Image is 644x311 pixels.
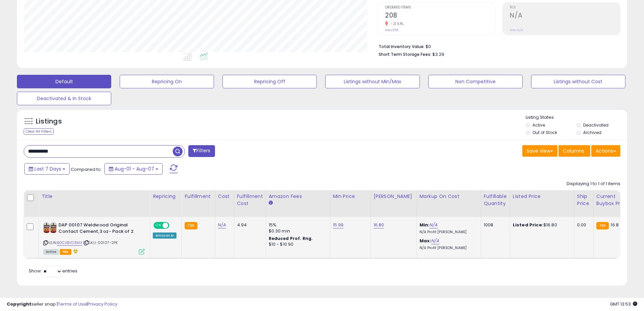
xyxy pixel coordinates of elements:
[333,222,344,228] a: 15.99
[58,301,87,307] a: Terms of Use
[269,236,313,241] b: Reduced Prof. Rng.
[43,249,59,255] span: All listings currently available for purchase on Amazon
[484,193,507,207] div: Fulfillable Quantity
[558,145,590,157] button: Columns
[333,193,368,200] div: Min Price
[532,122,545,128] label: Active
[7,301,31,307] strong: Copyright
[185,193,212,200] div: Fulfillment
[374,222,384,228] a: 16.80
[42,193,147,200] div: Title
[416,190,481,217] th: The percentage added to the cost of goods (COGS) that forms the calculator for Min & Max prices.
[522,145,557,157] button: Save View
[58,222,141,236] b: DAP 00107 Weldwood Original Contact Cement,3 oz- Pack of 2
[429,222,437,228] a: N/A
[269,242,325,247] div: $10 - $10.90
[71,166,102,173] span: Compared to:
[269,228,325,234] div: $0.30 min
[583,122,609,128] label: Deactivated
[269,200,273,206] small: Amazon Fees.
[420,230,476,235] p: N/A Profit [PERSON_NAME]
[188,145,215,157] button: Filters
[577,193,591,207] div: Ship Price
[596,222,609,229] small: FBA
[596,193,631,207] div: Current Buybox Price
[379,42,615,50] li: $0
[60,249,71,255] span: FBA
[168,223,179,228] span: OFF
[532,130,557,135] label: Out of Stock
[431,238,439,244] a: N/A
[71,249,78,253] i: hazardous material
[484,222,505,228] div: 1008
[325,75,420,88] button: Listings without Min/Max
[154,223,163,228] span: ON
[17,75,111,88] button: Default
[563,148,584,154] span: Columns
[513,222,569,228] div: $16.80
[237,222,261,228] div: 4.94
[115,165,154,172] span: Aug-01 - Aug-07
[218,193,231,200] div: Cost
[43,222,145,254] div: ASIN:
[379,44,425,49] b: Total Inventory Value:
[510,12,620,21] h2: N/A
[513,222,544,228] b: Listed Price:
[17,92,111,105] button: Deactivated & In Stock
[420,246,476,250] p: N/A Profit [PERSON_NAME]
[57,240,82,246] a: B0CXBVD3MX
[36,117,62,126] h5: Listings
[104,163,163,175] button: Aug-01 - Aug-07
[531,75,625,88] button: Listings without Cost
[510,28,523,32] small: Prev: N/A
[385,28,398,32] small: Prev: 265
[153,232,176,239] div: Amazon AI
[120,75,214,88] button: Repricing On
[185,222,197,229] small: FBA
[24,128,54,135] div: Clear All Filters
[222,75,317,88] button: Repricing Off
[379,51,431,57] b: Short Term Storage Fees:
[269,193,327,200] div: Amazon Fees
[83,240,118,245] span: | SKU: 00107-2PK
[428,75,523,88] button: Non Competitive
[420,193,478,200] div: Markup on Cost
[29,268,77,274] span: Show: entries
[153,193,179,200] div: Repricing
[218,222,226,228] a: N/A
[583,130,601,135] label: Archived
[526,114,627,121] p: Listing States:
[577,222,588,228] div: 0.00
[374,193,414,200] div: [PERSON_NAME]
[269,222,325,228] div: 15%
[385,6,495,9] span: Ordered Items
[43,222,57,233] img: 51t4A8EUcrL._SL40_.jpg
[611,222,619,228] span: 16.8
[385,12,495,21] h2: 208
[420,222,430,228] b: Min:
[237,193,263,207] div: Fulfillment Cost
[591,145,620,157] button: Actions
[420,238,431,244] b: Max:
[34,165,61,172] span: Last 7 Days
[388,21,404,26] small: -21.51%
[610,301,637,307] span: 2025-08-15 13:53 GMT
[567,181,620,187] div: Displaying 1 to 1 of 1 items
[432,51,444,58] span: $3.29
[24,163,70,175] button: Last 7 Days
[7,301,117,308] div: seller snap | |
[513,193,571,200] div: Listed Price
[510,6,620,9] span: ROI
[88,301,117,307] a: Privacy Policy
